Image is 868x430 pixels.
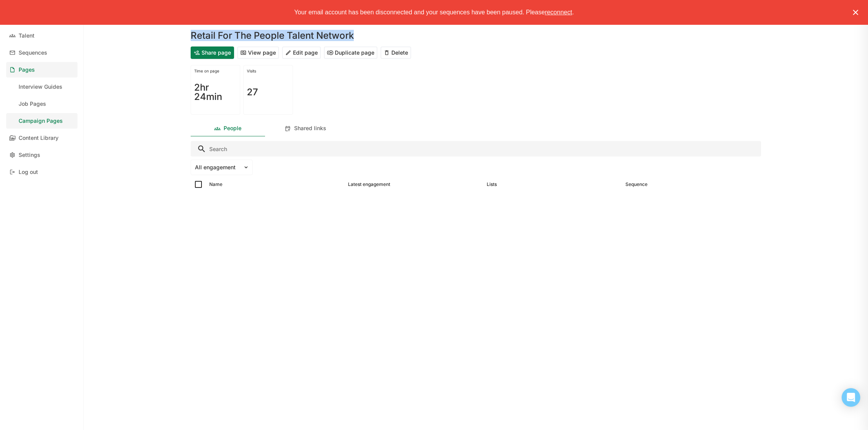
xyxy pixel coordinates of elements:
a: Pages [6,62,77,77]
a: Talent [6,28,77,43]
h1: 27 [247,88,258,97]
div: Lists [487,182,497,187]
button: View page [237,46,279,59]
div: Talent [19,33,34,39]
div: People [224,125,241,132]
div: Content Library [19,135,59,141]
div: Pages [19,67,35,73]
div: Campaign Pages [19,118,63,124]
div: Shared links [294,125,326,132]
div: Sequences [19,50,47,56]
div: Name [209,182,222,187]
h1: Retail For The People Talent Network [191,31,354,40]
a: Content Library [6,130,77,146]
a: Interview Guides [6,79,77,95]
button: Share page [191,46,234,59]
div: Interview Guides [19,84,62,90]
div: Log out [19,169,38,175]
a: Settings [6,147,77,163]
div: Open Intercom Messenger [842,388,860,407]
input: Search [191,141,761,157]
span: . [572,9,573,15]
button: Duplicate page [324,46,377,59]
a: Job Pages [6,96,77,112]
a: Sequences [6,45,77,60]
div: Time on page [194,69,237,73]
div: Sequence [625,182,648,187]
a: Campaign Pages [6,113,77,129]
span: Your email account has been disconnected and your sequences have been paused. Please [294,9,545,15]
span: reconnect [545,9,572,15]
div: Job Pages [19,101,46,107]
button: Delete [381,46,411,59]
div: Visits [247,69,289,73]
div: Latest engagement [348,182,390,187]
button: Edit page [282,46,321,59]
h1: 2hr 24min [194,83,237,101]
div: Settings [19,152,40,158]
